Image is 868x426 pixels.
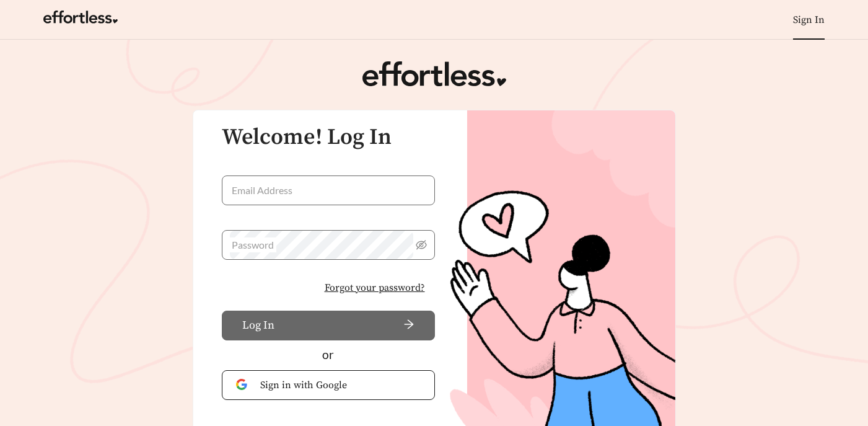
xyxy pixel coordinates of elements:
a: Sign In [793,14,825,26]
button: Sign in with Google [222,370,435,400]
div: or [222,346,435,364]
span: eye-invisible [416,239,427,251]
h3: Welcome! Log In [222,125,435,150]
span: Forgot your password? [325,280,425,295]
button: Log Inarrow-right [222,311,435,340]
span: Sign in with Google [260,378,421,393]
button: Forgot your password? [315,275,435,301]
img: Google Authentication [236,379,250,391]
